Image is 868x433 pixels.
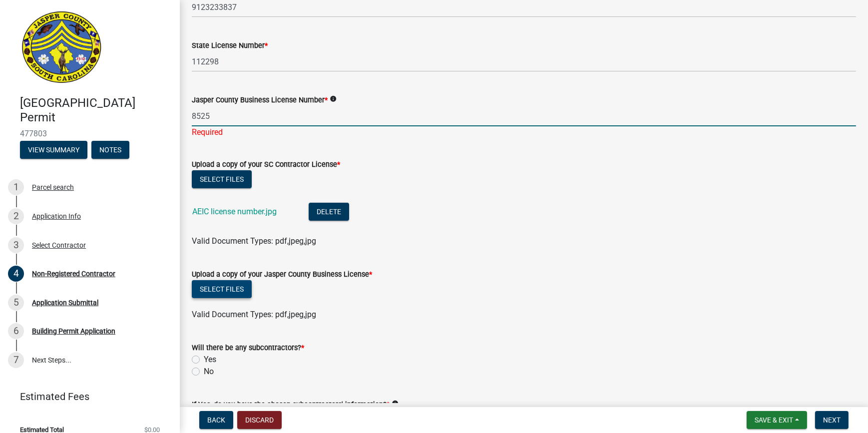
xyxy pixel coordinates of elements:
[330,95,337,102] i: info
[8,323,24,339] div: 6
[8,179,24,195] div: 1
[192,42,268,49] label: State License Number
[747,411,807,429] button: Save & Exit
[32,242,86,249] div: Select Contractor
[192,280,252,298] button: Select files
[192,402,390,409] label: If Yes, do you have the chosen subcontractors' information?
[192,236,316,246] span: Valid Document Types: pdf,jpeg,jpg
[192,271,372,278] label: Upload a copy of your Jasper County Business License
[32,328,115,335] div: Building Permit Application
[392,400,399,407] i: info
[815,411,849,429] button: Next
[8,208,24,224] div: 2
[192,310,316,319] span: Valid Document Types: pdf,jpeg,jpg
[20,129,160,138] span: 477803
[192,161,340,168] label: Upload a copy of your SC Contractor License
[309,203,349,221] button: Delete
[309,207,349,217] wm-modal-confirm: Delete Document
[20,427,64,433] span: Estimated Total
[192,126,856,138] div: Required
[192,345,304,352] label: Will there be any subcontractors?
[8,237,24,253] div: 3
[207,416,225,424] span: Back
[199,411,233,429] button: Back
[32,299,98,306] div: Application Submittal
[823,416,841,424] span: Next
[192,170,252,188] button: Select files
[204,366,214,378] label: No
[20,10,103,85] img: Jasper County, South Carolina
[204,354,216,366] label: Yes
[8,387,164,407] a: Estimated Fees
[20,141,87,159] button: View Summary
[8,352,24,368] div: 7
[8,295,24,311] div: 5
[755,416,793,424] span: Save & Exit
[8,266,24,282] div: 4
[20,146,87,154] wm-modal-confirm: Summary
[91,141,129,159] button: Notes
[91,146,129,154] wm-modal-confirm: Notes
[192,207,277,216] a: AEIC license number.jpg
[32,213,81,220] div: Application Info
[192,97,328,104] label: Jasper County Business License Number
[237,411,282,429] button: Discard
[144,427,160,433] span: $0.00
[20,96,172,125] h4: [GEOGRAPHIC_DATA] Permit
[32,270,115,277] div: Non-Registered Contractor
[32,184,74,191] div: Parcel search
